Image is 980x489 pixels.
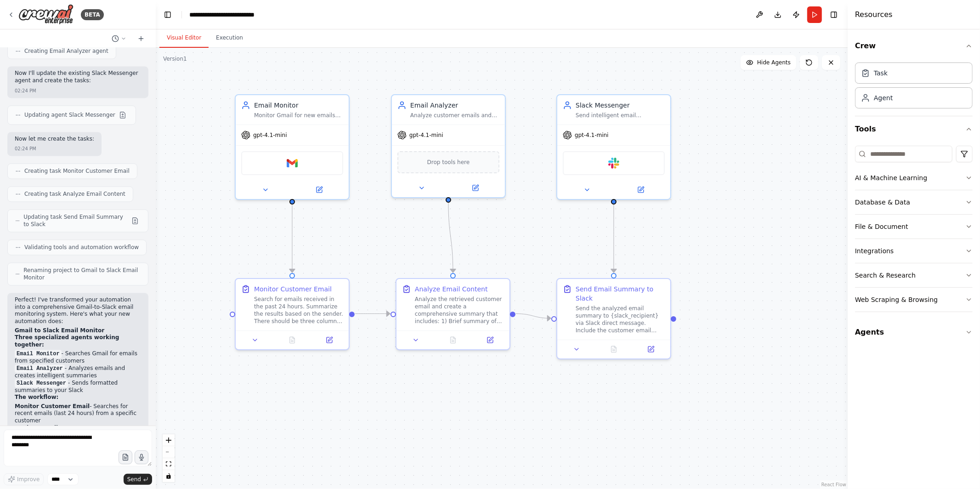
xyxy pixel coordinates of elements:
div: Analyze Email ContentAnalyze the retrieved customer email and create a comprehensive summary that... [396,278,510,350]
button: Open in side panel [474,335,506,346]
p: Perfect! I've transformed your automation into a comprehensive Gmail-to-Slack email monitoring sy... [15,296,141,325]
p: Now I'll update the existing Slack Messenger agent and create the tasks: [15,70,141,84]
span: Updating task Send Email Summary to Slack [23,213,128,228]
strong: Analyze Email Content [15,425,85,431]
g: Edge from 11a5a859-e398-4fa0-9426-1b15914a9797 to 6267f0dc-15e5-46dc-97f2-ce4f3e89d5ac [288,203,297,273]
div: Slack Messenger [576,101,665,110]
g: Edge from 906eefe3-8249-49d9-a561-6439837c05dc to f7595fab-0e19-487a-87fe-59cd63702713 [516,309,551,323]
button: fit view [163,458,175,470]
button: No output available [273,335,312,346]
div: AI & Machine Learning [855,173,927,182]
button: Database & Data [855,190,973,214]
div: 02:24 PM [15,145,36,152]
div: React Flow controls [163,434,175,482]
div: Monitor Customer Email [254,284,332,294]
strong: The workflow: [15,394,58,400]
div: 02:24 PM [15,87,36,94]
button: Improve [4,473,44,485]
g: Edge from 4c37230b-c494-4ecf-b140-fb535db8ac05 to f7595fab-0e19-487a-87fe-59cd63702713 [609,203,618,273]
div: Monitor Customer EmailSearch for emails received in the past 24 hours. Summarize the results base... [235,278,350,350]
span: gpt-4.1-mini [253,131,287,139]
div: Email MonitorMonitor Gmail for new emails from customers specified in {customer_email} and retrie... [235,94,350,200]
div: Database & Data [855,198,910,207]
button: Integrations [855,239,973,263]
div: Send Email Summary to SlackSend the analyzed email summary to {slack_recipient} via Slack direct ... [556,278,671,359]
button: Start a new chat [134,33,148,44]
div: Search for emails received in the past 24 hours. Summarize the results based on the sender. There... [254,296,343,325]
div: Agent [874,93,893,102]
button: Search & Research [855,263,973,287]
span: Creating task Monitor Customer Email [24,167,130,175]
div: Monitor Gmail for new emails from customers specified in {customer_email} and retrieve the latest... [254,112,343,119]
div: Analyze customer emails and create concise summaries that identify key points, action items, and ... [410,112,499,119]
img: Slack [608,158,619,169]
button: Tools [855,116,973,142]
button: No output available [595,344,634,355]
li: - Searches for recent emails (last 24 hours) from a specific customer [15,403,141,425]
strong: Three specialized agents working together: [15,334,119,348]
div: Slack MessengerSend intelligent email summaries and action items to {slack_recipient} via Slack d... [556,94,671,200]
div: Analyze Email Content [415,284,488,294]
button: Visual Editor [159,28,209,48]
li: - Searches Gmail for emails from specified customers [15,350,141,365]
code: Slack Messenger [15,379,68,387]
h4: Resources [855,9,893,20]
img: Logo [18,4,74,25]
button: Crew [855,33,973,59]
button: Agents [855,319,973,345]
g: Edge from 3ce7a9b6-d587-4384-8e13-aff945d39a9d to 906eefe3-8249-49d9-a561-6439837c05dc [444,201,458,273]
button: No output available [434,335,473,346]
div: Search & Research [855,271,916,280]
code: Email Analyzer [15,364,65,373]
span: Validating tools and automation workflow [24,244,139,251]
button: Execution [209,28,250,48]
div: Send the analyzed email summary to {slack_recipient} via Slack direct message. Include the custom... [576,305,665,334]
p: Now let me create the tasks: [15,136,94,143]
button: AI & Machine Learning [855,166,973,190]
div: Version 1 [163,55,187,63]
span: Creating Email Analyzer agent [24,47,108,55]
button: Switch to previous chat [108,33,130,44]
strong: Gmail to Slack Email Monitor [15,327,104,334]
button: Web Scraping & Browsing [855,288,973,312]
div: Integrations [855,246,894,256]
li: - Creates a smart summary with: [15,425,141,475]
button: Open in side panel [635,344,667,355]
li: - Analyzes emails and creates intelligent summaries [15,365,141,380]
span: Hide Agents [757,59,791,66]
button: Upload files [119,450,132,464]
button: Open in side panel [313,335,345,346]
button: zoom out [163,446,175,458]
div: Task [874,68,888,78]
button: Send [124,474,152,485]
div: Tools [855,142,973,319]
div: Send Email Summary to Slack [576,284,665,303]
code: Email Monitor [15,350,62,358]
div: Crew [855,59,973,116]
div: Email Analyzer [410,101,499,110]
div: Web Scraping & Browsing [855,295,938,304]
span: gpt-4.1-mini [575,131,609,139]
button: Open in side panel [293,184,345,195]
nav: breadcrumb [189,10,276,19]
span: Updating agent Slack Messenger [24,111,115,119]
img: Gmail [287,158,298,169]
button: Hide Agents [741,55,796,70]
button: Open in side panel [449,182,501,193]
button: Hide left sidebar [161,8,174,21]
div: Email Monitor [254,101,343,110]
button: toggle interactivity [163,470,175,482]
button: Hide right sidebar [827,8,840,21]
strong: Monitor Customer Email [15,403,90,409]
button: Open in side panel [615,184,667,195]
a: React Flow attribution [821,482,846,487]
span: Send [127,476,141,483]
g: Edge from 6267f0dc-15e5-46dc-97f2-ce4f3e89d5ac to 906eefe3-8249-49d9-a561-6439837c05dc [355,309,390,318]
span: Renaming project to Gmail to Slack Email Monitor [23,267,141,281]
button: zoom in [163,434,175,446]
span: Improve [17,476,40,483]
span: Drop tools here [427,158,470,167]
div: Analyze the retrieved customer email and create a comprehensive summary that includes: 1) Brief s... [415,296,504,325]
li: - Sends formatted summaries to your Slack [15,380,141,394]
div: Send intelligent email summaries and action items to {slack_recipient} via Slack direct messages [576,112,665,119]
